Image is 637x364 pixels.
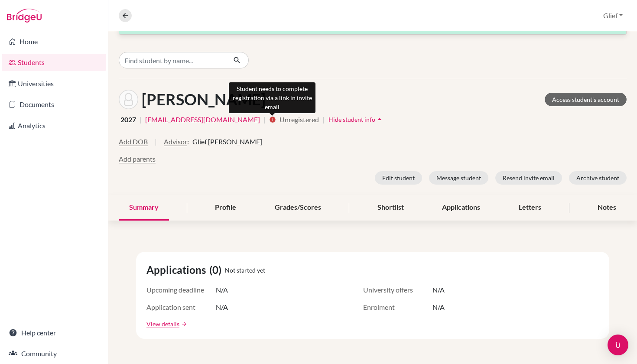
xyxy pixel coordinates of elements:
a: Community [2,345,106,362]
a: Documents [2,96,106,113]
i: info [269,116,276,123]
img: Bridge-U [7,9,42,23]
span: Enrolment [363,302,432,312]
img: Nathalie Constantin's avatar [119,90,138,109]
a: Home [2,33,106,50]
span: University offers [363,285,432,295]
button: Glief [599,7,627,24]
a: Students [2,54,106,71]
div: Profile [205,195,247,221]
button: Hide student infoarrow_drop_up [328,113,384,126]
span: | [140,114,142,125]
button: Edit student [375,171,422,185]
span: | [322,114,325,125]
div: Open Intercom Messenger [608,335,628,355]
button: Archive student [569,171,627,185]
span: N/A [432,302,445,312]
span: Hide student info [328,116,375,123]
div: Student needs to complete registration via a link in invite email [229,82,315,113]
a: Help center [2,324,106,341]
button: Resend invite email [495,171,562,185]
span: N/A [216,302,228,312]
span: N/A [432,285,445,295]
div: Applications [432,195,491,221]
a: Analytics [2,117,106,134]
a: arrow_forward [179,321,187,327]
button: Message student [429,171,488,185]
span: Applications [146,262,209,278]
span: Unregistered [279,114,319,125]
a: Access student's account [545,93,627,106]
div: Letters [508,195,552,221]
span: Application sent [146,302,216,312]
i: arrow_drop_up [375,115,384,123]
div: Summary [119,195,169,221]
span: : [187,136,189,147]
span: | [263,114,266,125]
button: Advisor [164,136,187,147]
span: Not started yet [225,266,265,275]
span: Glief [PERSON_NAME] [192,136,262,147]
a: Universities [2,75,106,92]
div: Notes [587,195,627,221]
span: 2027 [120,114,136,125]
span: | [155,136,157,154]
input: Find student by name... [119,52,226,68]
button: Add DOB [119,136,148,147]
div: Grades/Scores [264,195,331,221]
a: [EMAIL_ADDRESS][DOMAIN_NAME] [145,114,260,125]
span: (0) [209,262,225,278]
h1: [PERSON_NAME] [142,90,266,109]
span: Upcoming deadline [146,285,216,295]
div: Shortlist [367,195,414,221]
a: View details [146,319,179,328]
button: Add parents [119,154,156,164]
span: N/A [216,285,228,295]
